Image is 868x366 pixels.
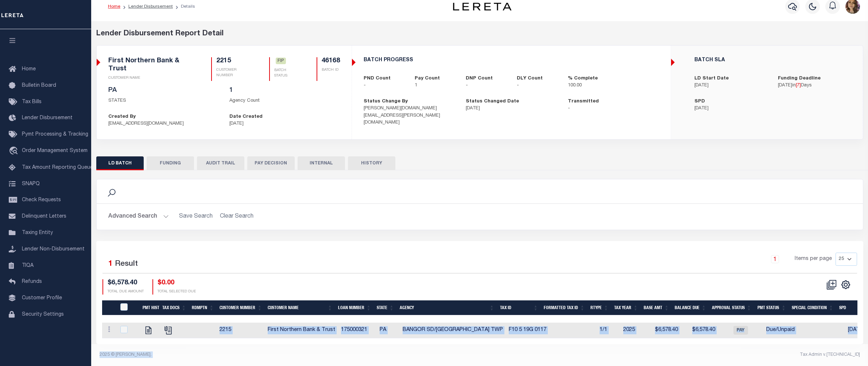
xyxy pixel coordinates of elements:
span: 1 [108,260,113,268]
p: CUSTOMER NAME [108,75,194,81]
h5: 1 [229,87,340,95]
span: TIQA [22,263,34,268]
label: Result [115,258,138,270]
th: &nbsp;&nbsp;&nbsp;&nbsp;&nbsp;&nbsp;&nbsp;&nbsp;&nbsp;&nbsp; [102,300,116,315]
li: Details [173,3,195,10]
div: 2025 © [PERSON_NAME]. [94,351,480,358]
th: Loan Number: activate to sort column ascending [335,300,374,315]
td: 2025 [620,323,650,338]
th: Rdmptn: activate to sort column ascending [189,300,217,315]
span: Security Settings [22,312,64,317]
td: BANGOR SD/[GEOGRAPHIC_DATA] TWP [400,323,506,338]
label: DLY Count [517,75,543,82]
h5: First Northern Bank & Trust [108,57,194,73]
i: travel_explore [9,147,20,156]
p: CUSTOMER NUMBER [216,67,252,78]
a: Home [108,4,120,9]
span: Customer Profile [22,296,62,301]
h5: PA [108,87,219,95]
span: SNAPQ [22,181,40,186]
p: BATCH ID [322,67,340,73]
p: STATES [108,97,219,105]
td: 1/1 [597,323,620,338]
span: Lender Non-Disbursement [22,247,85,252]
th: Base Amt: activate to sort column ascending [641,300,672,315]
label: PND Count [364,75,391,82]
label: SPD [694,98,705,105]
label: % Complete [568,75,598,82]
th: RType: activate to sort column ascending [588,300,611,315]
span: Due/Unpaid [766,327,795,332]
span: Check Requests [22,198,61,203]
label: Pay Count [415,75,440,82]
label: Status Changed Date [466,98,519,105]
td: 175000321 [338,323,377,338]
th: Formatted Tax Id: activate to sort column ascending [541,300,588,315]
p: 1 [415,82,455,89]
td: F10 5 19G 0117 [506,323,550,338]
button: FUNDING [147,156,194,170]
p: TOTAL SELECTED DUE [158,289,196,295]
p: in Days [778,82,850,89]
button: Advanced Search [108,210,169,224]
h5: BATCH SLA [694,57,850,63]
p: [DATE] [466,105,557,112]
p: - [364,82,404,89]
div: Tax Admin v.[TECHNICAL_ID] [485,351,860,358]
th: Customer Number: activate to sort column ascending [217,300,265,315]
th: Special Condition: activate to sort column ascending [789,300,836,315]
td: $6,578.40 [650,323,681,338]
th: Customer Name: activate to sort column ascending [265,300,335,315]
label: DNP Count [466,75,493,82]
h4: $0.00 [158,279,196,287]
img: logo-dark.svg [453,3,511,11]
span: Tax Bills [22,100,42,105]
h4: $6,578.40 [108,279,144,287]
span: Pymt Processing & Tracking [22,132,88,137]
p: - [568,105,659,112]
td: PA [377,323,400,338]
p: TOTAL DUE AMOUNT [108,289,144,295]
a: 1 [771,255,779,263]
a: Lender Disbursement [128,4,173,9]
span: Items per page [795,255,832,263]
th: Approval Status: activate to sort column ascending [709,300,754,315]
span: Lender Disbursement [22,116,73,121]
p: [DATE] [694,82,767,89]
p: [DATE] [694,105,767,112]
p: [DATE] [229,120,340,128]
div: Lender Disbursement Report Detail [96,28,863,39]
h5: BATCH PROGRESS [364,57,659,63]
span: 7 [797,83,799,88]
th: Tax Id: activate to sort column ascending [497,300,541,315]
p: 100.00 [568,82,608,89]
a: FIP [276,58,286,65]
th: Balance Due: activate to sort column ascending [672,300,709,315]
button: INTERNAL [298,156,345,170]
th: Pmt Hist [140,300,159,315]
th: Tax Docs: activate to sort column ascending [159,300,189,315]
th: Pmt Status: activate to sort column ascending [754,300,789,315]
th: State: activate to sort column ascending [374,300,397,315]
th: Agency: activate to sort column ascending [397,300,497,315]
td: $6,578.40 [681,323,718,338]
p: [PERSON_NAME][DOMAIN_NAME][EMAIL_ADDRESS][PERSON_NAME][DOMAIN_NAME] [364,105,455,126]
td: First Northern Bank & Trust [265,323,338,338]
th: Tax Year: activate to sort column ascending [611,300,641,315]
label: Funding Deadline [778,75,821,82]
span: [ ] [796,83,801,88]
button: PAY DECISION [247,156,295,170]
span: FIP [276,58,286,64]
label: Transmitted [568,98,599,105]
label: Created By [108,113,136,121]
span: Delinquent Letters [22,214,66,219]
label: LD Start Date [694,75,729,82]
th: PayeePmtBatchStatus [116,300,140,315]
label: Status Change By [364,98,408,105]
p: [EMAIL_ADDRESS][DOMAIN_NAME] [108,120,219,128]
p: Agency Count [229,97,340,105]
p: BATCH STATUS [274,68,299,79]
span: Order Management System [22,148,88,153]
h5: 2215 [216,57,252,65]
